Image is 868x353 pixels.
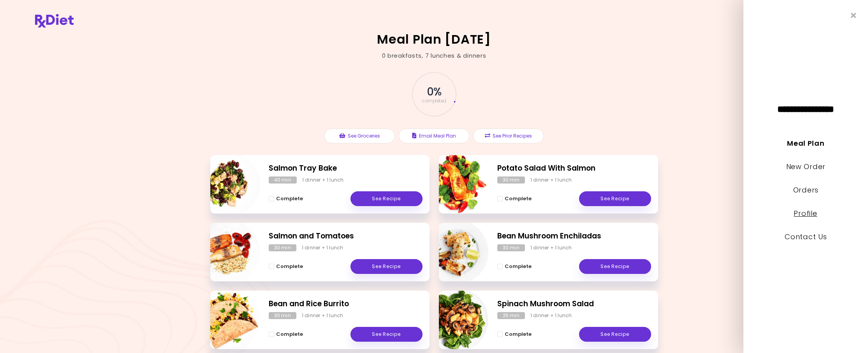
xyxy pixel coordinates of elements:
button: Complete - Salmon Tray Bake [269,194,303,203]
a: Meal Plan [787,138,824,148]
a: See Recipe - Bean Mushroom Enchiladas [579,259,651,274]
span: completed [422,99,446,103]
a: See Recipe - Potato Salad With Salmon [579,191,651,206]
a: See Recipe - Salmon Tray Bake [350,191,423,206]
i: Close [851,12,856,19]
span: Complete [505,263,532,270]
h2: Potato Salad With Salmon [497,163,651,174]
div: 30 min [497,176,525,184]
span: 0 % [427,85,441,99]
a: See Recipe - Spinach Mushroom Salad [579,327,651,342]
span: Complete [505,196,532,202]
button: See Prior Recipes [473,129,544,143]
span: Complete [276,196,303,202]
h2: Bean and Rice Burrito [269,298,423,310]
div: 1 dinner + 1 lunch [302,176,344,184]
button: Complete - Salmon and Tomatoes [269,262,303,271]
img: Info - Bean and Rice Burrito [195,288,260,352]
h2: Salmon and Tomatoes [269,231,423,242]
img: RxDiet [35,14,74,28]
img: Info - Potato Salad With Salmon [424,152,488,217]
div: 1 dinner + 1 lunch [530,312,572,319]
div: 0 breakfasts , 7 lunches & dinners [382,51,486,60]
img: Info - Bean Mushroom Enchiladas [424,220,488,284]
img: Info - Salmon and Tomatoes [195,220,260,284]
a: New Order [786,162,825,171]
a: Profile [794,208,817,218]
a: See Recipe - Salmon and Tomatoes [350,259,423,274]
span: Complete [276,331,303,337]
div: 40 min [269,176,297,184]
button: Complete - Bean Mushroom Enchiladas [497,262,532,271]
div: 1 dinner + 1 lunch [302,312,343,319]
img: Info - Spinach Mushroom Salad [424,288,488,352]
div: 30 min [497,244,525,251]
a: See Recipe - Bean and Rice Burrito [350,327,423,342]
div: 30 min [269,312,296,319]
div: 1 dinner + 1 lunch [530,244,572,251]
div: 30 min [269,244,296,251]
span: Complete [276,263,303,270]
button: Complete - Bean and Rice Burrito [269,330,303,339]
button: See Groceries [324,129,395,143]
img: Info - Salmon Tray Bake [195,152,260,217]
div: 25 min [497,312,525,319]
span: Complete [505,331,532,337]
a: Orders [793,185,818,195]
div: 1 dinner + 1 lunch [530,176,572,184]
a: Contact Us [785,232,827,242]
h2: Meal Plan [DATE] [377,33,491,46]
h2: Bean Mushroom Enchiladas [497,231,651,242]
h2: Spinach Mushroom Salad [497,298,651,310]
button: Complete - Spinach Mushroom Salad [497,330,532,339]
button: Email Meal Plan [399,129,469,143]
div: 1 dinner + 1 lunch [302,244,343,251]
button: Complete - Potato Salad With Salmon [497,194,532,203]
h2: Salmon Tray Bake [269,163,423,174]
